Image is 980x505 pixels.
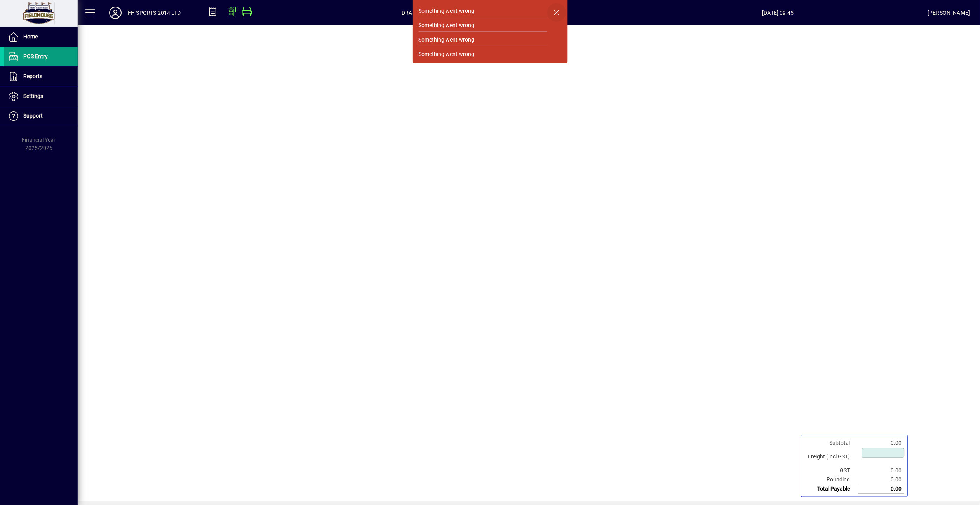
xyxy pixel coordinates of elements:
[419,50,476,58] div: Something went wrong.
[402,7,427,19] span: DRAWER1
[23,73,42,79] span: Reports
[23,113,43,119] span: Support
[103,6,128,20] button: Profile
[4,87,78,106] a: Settings
[858,466,905,475] td: 0.00
[4,27,78,47] a: Home
[128,7,181,19] div: FH SPORTS 2014 LTD
[858,475,905,484] td: 0.00
[23,53,48,59] span: POS Entry
[858,484,905,494] td: 0.00
[804,439,858,448] td: Subtotal
[804,475,858,484] td: Rounding
[804,466,858,475] td: GST
[419,21,476,30] div: Something went wrong.
[4,106,78,126] a: Support
[928,7,970,19] div: [PERSON_NAME]
[804,448,858,466] td: Freight (Incl GST)
[628,7,928,19] span: [DATE] 09:45
[23,93,43,99] span: Settings
[419,36,476,44] div: Something went wrong.
[4,67,78,86] a: Reports
[23,33,38,40] span: Home
[804,484,858,494] td: Total Payable
[858,439,905,448] td: 0.00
